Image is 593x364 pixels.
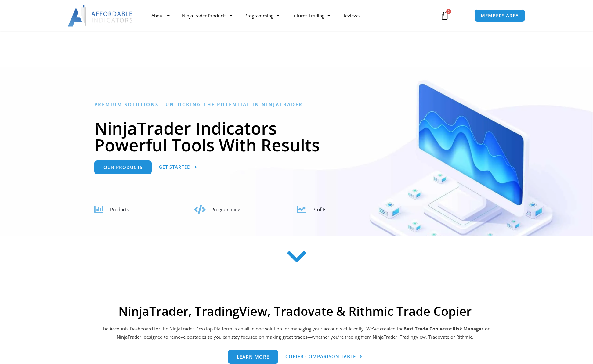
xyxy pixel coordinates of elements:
[474,9,525,22] a: MEMBERS AREA
[145,9,433,23] nav: Menu
[336,9,366,23] a: Reviews
[313,206,326,212] span: Profits
[285,350,362,364] a: Copier Comparison Table
[228,350,278,364] a: Learn more
[110,206,129,212] span: Products
[285,9,336,23] a: Futures Trading
[100,304,490,319] h2: NinjaTrader, TradingView, Tradovate & Rithmic Trade Copier
[159,160,197,174] a: Get Started
[176,9,238,23] a: NinjaTrader Products
[94,160,152,174] a: Our Products
[453,326,483,332] strong: Risk Manager
[481,13,519,18] span: MEMBERS AREA
[145,9,176,23] a: About
[403,326,445,332] b: Best Trade Copier
[68,5,133,27] img: LogoAI | Affordable Indicators – NinjaTrader
[285,354,356,359] span: Copier Comparison Table
[237,355,269,359] span: Learn more
[446,9,451,14] span: 0
[211,206,240,212] span: Programming
[100,325,490,342] p: The Accounts Dashboard for the NinjaTrader Desktop Platform is an all in one solution for managin...
[94,120,499,153] h1: NinjaTrader Indicators Powerful Tools With Results
[159,165,191,169] span: Get Started
[103,165,143,170] span: Our Products
[431,7,458,24] a: 0
[238,9,285,23] a: Programming
[94,102,499,107] h6: Premium Solutions - Unlocking the Potential in NinjaTrader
